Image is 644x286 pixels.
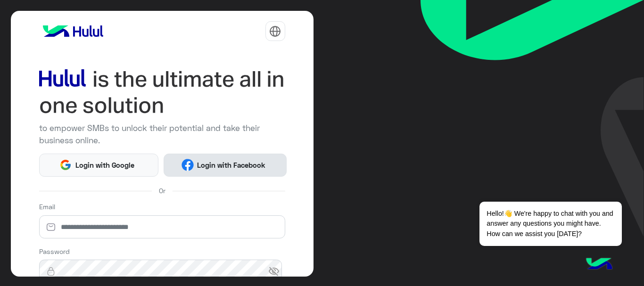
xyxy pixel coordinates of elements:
[479,202,621,246] span: Hello!👋 We're happy to chat with you and answer any questions you might have. How can we assist y...
[39,267,63,276] img: lock
[39,154,159,177] button: Login with Google
[39,202,55,212] label: Email
[39,222,63,232] img: email
[39,122,285,147] p: to empower SMBs to unlock their potential and take their business online.
[39,246,70,256] label: Password
[72,160,138,171] span: Login with Google
[39,22,107,41] img: logo
[159,186,165,196] span: Or
[269,25,281,37] img: tab
[164,154,287,177] button: Login with Facebook
[268,263,285,280] span: visibility_off
[194,160,269,171] span: Login with Facebook
[39,66,285,119] img: hululLoginTitle_EN.svg
[59,159,72,171] img: Google
[182,159,194,171] img: Facebook
[583,248,616,281] img: hulul-logo.png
